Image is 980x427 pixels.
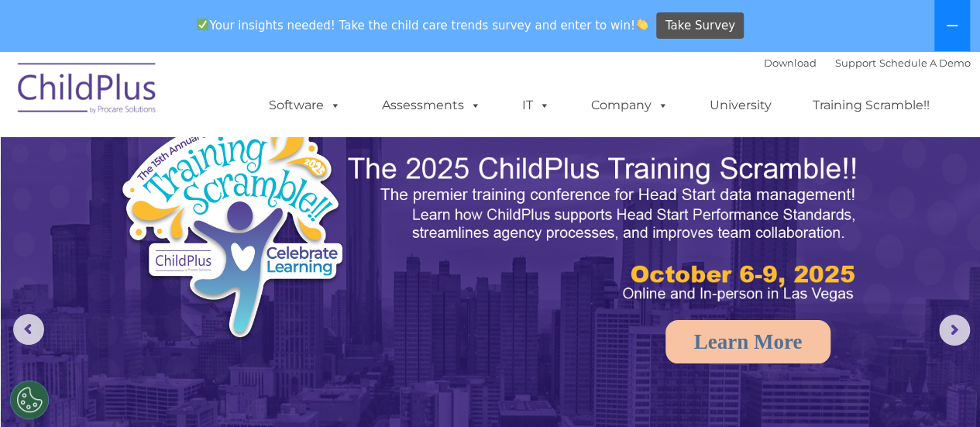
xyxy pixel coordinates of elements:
a: Take Survey [656,12,744,40]
a: University [694,90,787,121]
a: Support [835,57,876,69]
button: Cookies Settings [10,381,49,419]
a: Schedule A Demo [879,57,971,69]
a: Company [576,90,684,121]
img: ChildPlus by Procare Solutions [10,52,165,129]
a: IT [507,90,566,121]
a: Assessments [366,90,497,121]
img: ✅ [197,19,208,30]
img: 👏 [636,19,648,30]
font: | [764,57,971,69]
span: Take Survey [665,12,735,40]
a: Download [764,57,817,69]
a: Learn More [665,320,831,363]
span: Your insights needed! Take the child care trends survey and enter to win! [191,10,655,40]
a: Software [253,90,356,121]
a: Training Scramble!! [797,90,945,121]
